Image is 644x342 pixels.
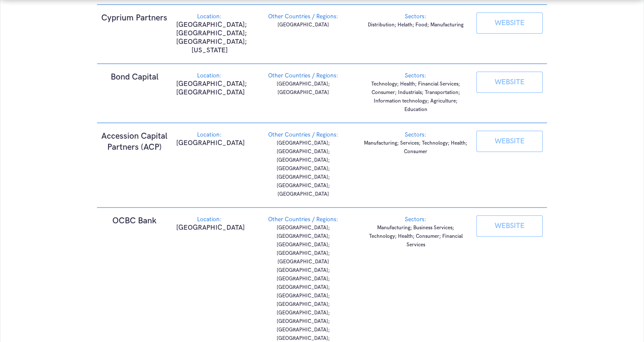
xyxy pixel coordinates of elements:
[251,80,355,97] p: [GEOGRAPHIC_DATA]; [GEOGRAPHIC_DATA]
[176,71,243,80] div: Location:
[176,139,243,148] p: [GEOGRAPHIC_DATA]
[364,21,468,29] p: Distribution; Helath; Food; Manufacturing
[101,12,168,23] h1: Cyprium Partners
[364,12,468,21] div: Sectors:
[364,139,468,156] p: Manufacturing; Services; Technology; Health; Consumer
[251,131,355,139] div: Other Countries / Regions:
[101,71,168,83] h1: Bond Capital
[364,71,468,80] div: Sectors:
[251,21,355,29] p: [GEOGRAPHIC_DATA]
[476,71,543,93] a: WEBSITE
[176,12,243,21] div: Location:
[251,12,355,21] div: Other Countries / Regions:
[176,131,243,139] div: Location:
[364,215,468,224] div: Sectors:
[251,71,355,80] div: Other Countries / Regions:
[364,131,468,139] div: Sectors:
[176,21,243,55] p: [GEOGRAPHIC_DATA]; [GEOGRAPHIC_DATA]; [GEOGRAPHIC_DATA]; [US_STATE]
[176,224,243,232] p: [GEOGRAPHIC_DATA]
[176,215,243,224] div: Location:
[101,131,168,153] h1: Accession Capital Partners (ACP)
[251,215,355,224] div: Other Countries / Regions:
[101,215,168,226] h1: OCBC Bank
[176,80,243,97] p: [GEOGRAPHIC_DATA]; [GEOGRAPHIC_DATA]
[364,224,468,249] p: Manufacturing; Business Services; Technology; Health; Consumer; Financial Services
[476,131,543,152] a: WEBSITE
[364,80,468,114] p: Technology; Health; Financial Services; Consumer; Industrials; Transportation; Information techno...
[251,139,355,199] p: [GEOGRAPHIC_DATA]; [GEOGRAPHIC_DATA]; [GEOGRAPHIC_DATA]; [GEOGRAPHIC_DATA]; [GEOGRAPHIC_DATA]; [G...
[476,215,543,237] a: WEBSITE
[476,12,543,34] a: WEBSITE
